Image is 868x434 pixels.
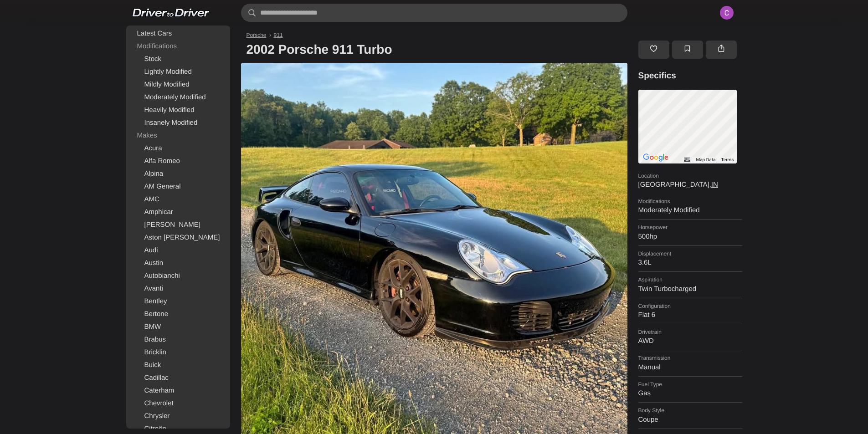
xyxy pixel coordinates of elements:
[721,158,734,163] a: Terms
[241,36,633,63] h1: 2002 Porsche 911 Turbo
[638,70,742,82] h3: Specifics
[128,129,228,142] div: Makes
[128,410,228,423] a: Chrysler
[128,244,228,257] a: Audi
[638,329,742,335] dt: Drivetrain
[638,198,742,204] dt: Modifications
[128,295,228,308] a: Bentley
[128,257,228,270] a: Austin
[128,142,228,155] a: Acura
[638,224,742,230] dt: Horsepower
[128,168,228,180] a: Alpina
[128,282,228,295] a: Avanti
[638,250,742,257] dt: Displacement
[128,333,228,346] a: Brabus
[247,32,267,38] a: Porsche
[128,231,228,244] a: Aston [PERSON_NAME]
[128,193,228,206] a: AMC
[128,206,228,219] a: Amphicar
[638,416,742,424] dd: Coupe
[128,384,228,397] a: Caterham
[128,219,228,231] a: [PERSON_NAME]
[128,27,228,40] a: Latest Cars
[128,308,228,321] a: Bertone
[128,346,228,359] a: Bricklin
[638,337,742,345] dd: AWD
[638,173,742,179] dt: Location
[638,285,742,293] dd: Twin Turbocharged
[696,157,715,163] button: Map Data
[274,32,283,38] a: 911
[128,397,228,410] a: Chevrolet
[638,355,742,361] dt: Transmission
[638,181,742,189] dd: [GEOGRAPHIC_DATA],
[711,181,718,189] a: IN
[638,311,742,319] dd: Flat 6
[641,152,671,163] img: Google
[638,206,742,214] dd: Moderately Modified
[638,303,742,309] dt: Configuration
[128,372,228,384] a: Cadillac
[128,321,228,333] a: BMW
[638,233,742,241] dd: 500hp
[684,157,690,163] button: Keyboard shortcuts
[638,407,742,414] dt: Body Style
[241,32,742,38] nav: Breadcrumb
[638,363,742,372] dd: Manual
[128,40,228,53] div: Modifications
[638,381,742,388] dt: Fuel Type
[128,359,228,372] a: Buick
[128,117,228,129] a: Insanely Modified
[128,270,228,282] a: Autobianchi
[128,53,228,66] a: Stock
[128,91,228,104] a: Moderately Modified
[717,3,737,23] img: ACg8ocKNE6bt2KoK434HMILEWQ8QEBmHIu4ytgygTLpjxaDd9s0Uqw=s96-c
[128,180,228,193] a: AM General
[638,259,742,267] dd: 3.6L
[638,276,742,283] dt: Aspiration
[128,66,228,78] a: Lightly Modified
[128,78,228,91] a: Mildly Modified
[128,104,228,117] a: Heavily Modified
[641,152,671,163] a: Open this area in Google Maps (opens a new window)
[638,389,742,398] dd: Gas
[128,155,228,168] a: Alfa Romeo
